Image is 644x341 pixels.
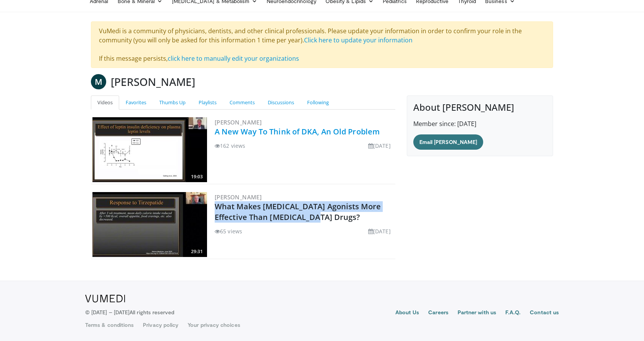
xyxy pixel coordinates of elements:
a: Favorites [119,95,153,110]
a: 29:31 [92,192,207,257]
span: All rights reserved [129,309,174,315]
a: 19:03 [92,117,207,182]
h3: [PERSON_NAME] [111,74,195,89]
a: Careers [428,309,448,318]
p: © [DATE] – [DATE] [85,309,175,316]
a: F.A.Q. [505,309,521,318]
a: A New Way To Think of DKA, An Old Problem [215,126,380,137]
a: Email [PERSON_NAME] [413,134,483,150]
a: What Makes [MEDICAL_DATA] Agonists More Effective Than [MEDICAL_DATA] Drugs? [215,201,381,222]
a: Privacy policy [143,321,178,329]
a: click here to manually edit your organizations [168,54,299,63]
span: 19:03 [189,173,205,180]
span: 29:31 [189,248,205,255]
a: Following [301,95,335,110]
li: 162 views [215,142,245,150]
a: About Us [395,309,419,318]
a: Contact us [530,309,559,318]
a: [PERSON_NAME] [215,193,262,201]
a: [PERSON_NAME] [215,118,262,126]
a: Click here to update your information [304,36,413,44]
a: Partner with us [458,309,496,318]
a: Thumbs Up [153,95,192,110]
li: [DATE] [368,142,391,150]
a: Playlists [192,95,223,110]
a: Videos [91,95,119,110]
img: ac84eb51-e3ad-44d8-859f-11f63d37cd19.300x170_q85_crop-smart_upscale.jpg [92,192,207,257]
img: e0c7e7a7-2062-4935-8680-77e009579cfb.300x170_q85_crop-smart_upscale.jpg [92,117,207,182]
li: 65 views [215,227,242,235]
a: M [91,74,106,89]
div: VuMedi is a community of physicians, dentists, and other clinical professionals. Please update yo... [91,21,553,68]
h4: About [PERSON_NAME] [413,102,547,113]
a: Comments [223,95,261,110]
p: Member since: [DATE] [413,119,547,128]
a: Your privacy choices [188,321,240,329]
li: [DATE] [368,227,391,235]
a: Terms & conditions [85,321,134,329]
a: Discussions [261,95,301,110]
img: VuMedi Logo [85,295,125,302]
